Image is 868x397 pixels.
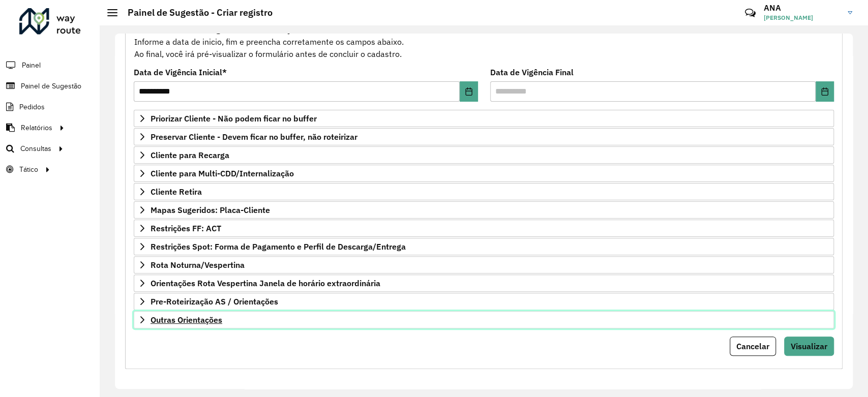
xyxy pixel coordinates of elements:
span: Cancelar [736,341,769,351]
span: Painel [22,60,41,71]
a: Pre-Roteirização AS / Orientações [134,293,834,310]
button: Choose Date [460,81,478,102]
strong: Cadastro Painel de sugestão de roteirização: [134,24,302,35]
a: Restrições FF: ACT [134,220,834,237]
span: Relatórios [21,123,52,133]
div: Informe a data de inicio, fim e preencha corretamente os campos abaixo. Ao final, você irá pré-vi... [134,23,834,60]
a: Priorizar Cliente - Não podem ficar no buffer [134,110,834,127]
span: Pre-Roteirização AS / Orientações [151,297,278,306]
span: Tático [19,164,38,175]
span: Orientações Rota Vespertina Janela de horário extraordinária [151,279,380,287]
a: Cliente para Multi-CDD/Internalização [134,165,834,182]
a: Restrições Spot: Forma de Pagamento e Perfil de Descarga/Entrega [134,238,834,255]
a: Cliente Retira [134,183,834,200]
span: Cliente para Recarga [151,151,229,159]
span: Restrições Spot: Forma de Pagamento e Perfil de Descarga/Entrega [151,242,406,251]
a: Outras Orientações [134,311,834,328]
span: Preservar Cliente - Devem ficar no buffer, não roteirizar [151,133,357,141]
a: Cliente para Recarga [134,146,834,164]
h2: Painel de Sugestão - Criar registro [117,7,273,18]
span: Visualizar [791,341,827,351]
span: [PERSON_NAME] [764,13,840,22]
a: Orientações Rota Vespertina Janela de horário extraordinária [134,274,834,292]
button: Cancelar [730,337,776,356]
span: Painel de Sugestão [21,81,81,91]
span: Outras Orientações [151,316,222,324]
h3: ANA [764,3,840,13]
a: Rota Noturna/Vespertina [134,256,834,273]
span: Cliente para Multi-CDD/Internalização [151,169,294,177]
button: Choose Date [816,81,834,102]
span: Cliente Retira [151,188,202,196]
span: Mapas Sugeridos: Placa-Cliente [151,206,270,214]
span: Pedidos [19,102,45,112]
a: Contato Rápido [739,2,761,24]
button: Visualizar [784,337,834,356]
span: Consultas [20,143,51,154]
span: Rota Noturna/Vespertina [151,261,245,269]
span: Restrições FF: ACT [151,224,221,232]
label: Data de Vigência Final [490,66,574,78]
a: Mapas Sugeridos: Placa-Cliente [134,201,834,219]
label: Data de Vigência Inicial [134,66,227,78]
span: Priorizar Cliente - Não podem ficar no buffer [151,114,317,123]
a: Preservar Cliente - Devem ficar no buffer, não roteirizar [134,128,834,145]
